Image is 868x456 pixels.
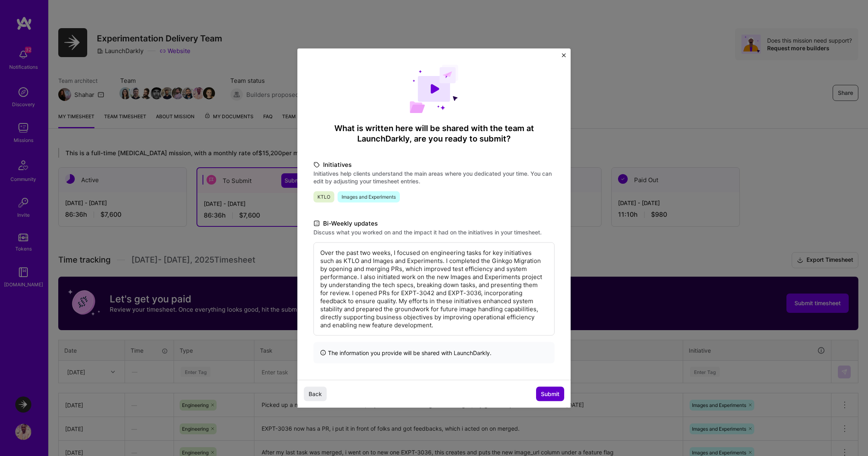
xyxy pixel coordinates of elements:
[304,386,327,401] button: Back
[320,349,326,357] i: icon InfoBlack
[309,390,322,398] span: Back
[313,219,320,228] i: icon DocumentBlack
[313,170,555,185] label: Initiatives help clients understand the main areas where you dedicated your time. You can edit by...
[541,390,559,398] span: Submit
[313,342,555,364] div: The information you provide will be shared with LaunchDarkly .
[338,191,400,203] span: Images and Experiments
[409,65,459,113] img: Demo day
[313,160,555,170] label: Initiatives
[313,228,555,236] label: Discuss what you worked on and the impact it had on the initiatives in your timesheet.
[313,191,334,203] span: KTLO
[313,123,555,144] h4: What is written here will be shared with the team at LaunchDarkly , are you ready to submit?
[536,386,564,401] button: Submit
[313,160,320,169] i: icon TagBlack
[320,249,548,329] p: Over the past two weeks, I focused on engineering tasks for key initiatives such as KTLO and Imag...
[562,53,566,62] button: Close
[313,219,555,228] label: Bi-Weekly updates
